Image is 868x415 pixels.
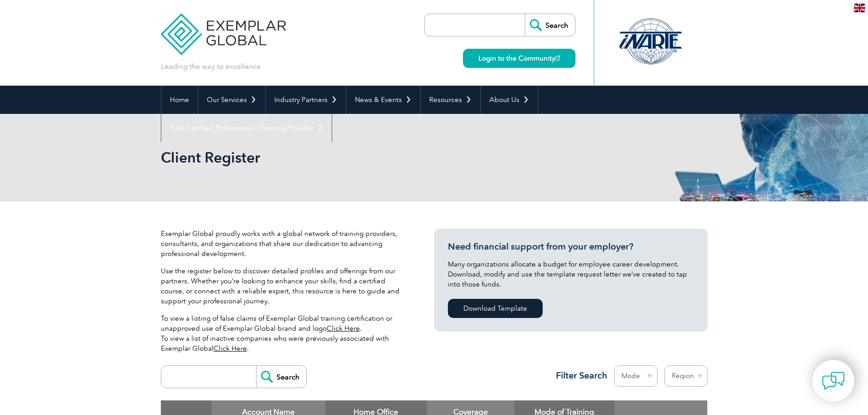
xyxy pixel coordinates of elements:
a: Our Services [198,86,265,114]
img: contact-chat.png [822,369,845,392]
img: en [854,4,865,12]
h2: Client Register [161,150,544,165]
a: About Us [481,86,538,114]
a: Download Template [448,299,543,318]
p: Many organizations allocate a budget for employee career development. Download, modify and use th... [448,259,694,289]
a: Industry Partners [266,86,346,114]
input: Search [256,366,306,388]
a: Click Here [327,324,360,333]
p: Use the register below to discover detailed profiles and offerings from our partners. Whether you... [161,266,407,306]
a: Login to the Community [463,49,575,68]
p: To view a listing of false claims of Exemplar Global training certification or unapproved use of ... [161,313,407,354]
p: Leading the way to excellence [161,61,261,72]
a: Home [161,86,198,114]
img: open_square.png [555,56,560,61]
input: Search [525,14,575,36]
a: Click Here [214,344,247,353]
a: News & Events [346,86,420,114]
h3: Need financial support from your employer? [448,241,694,252]
a: Resources [421,86,480,114]
h3: Filter Search [550,370,607,381]
p: Exemplar Global proudly works with a global network of training providers, consultants, and organ... [161,229,407,259]
a: Find Certified Professional / Training Provider [161,114,332,142]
